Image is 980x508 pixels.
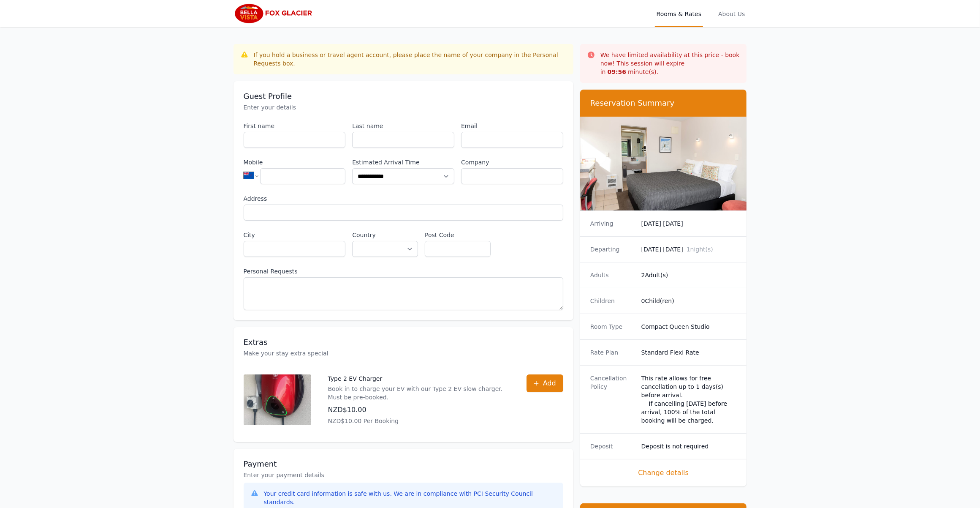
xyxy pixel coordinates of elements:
p: Make your stay extra special [244,349,563,358]
dt: Deposit [590,442,635,451]
dt: Cancellation Policy [590,374,635,425]
p: Enter your payment details [244,471,563,479]
div: If you hold a business or travel agent account, please place the name of your company in the Pers... [254,51,567,68]
dt: Rate Plan [590,348,635,357]
p: Enter your details [244,103,563,112]
dd: 2 Adult(s) [641,271,737,279]
label: Post Code [425,231,491,239]
dd: [DATE] [DATE] [641,219,737,228]
label: Personal Requests [244,267,563,276]
label: Company [461,158,563,167]
p: NZD$10.00 Per Booking [328,417,510,425]
dt: Departing [590,245,635,254]
button: Add [527,374,563,392]
span: 1 night(s) [687,246,713,253]
label: Country [352,231,418,239]
label: Estimated Arrival Time [352,158,454,167]
p: We have limited availability at this price - book now! This session will expire in minute(s). [600,51,740,76]
dt: Adults [590,271,635,279]
label: City [244,231,346,239]
label: Mobile [244,158,346,167]
label: Address [244,194,563,203]
dt: Children [590,297,635,305]
img: Compact Queen Studio [580,117,747,210]
p: Book in to charge your EV with our Type 2 EV slow charger. Must be pre-booked. [328,385,510,401]
dt: Room Type [590,322,635,331]
div: This rate allows for free cancellation up to 1 days(s) before arrival. If cancelling [DATE] befor... [641,374,737,425]
span: Add [543,378,556,388]
dd: 0 Child(ren) [641,297,737,305]
dd: Compact Queen Studio [641,322,737,331]
strong: 09 : 56 [608,68,627,75]
p: NZD$10.00 [328,405,510,415]
label: Last name [352,122,454,130]
img: Type 2 EV Charger [244,374,311,425]
h3: Guest Profile [244,91,563,101]
dt: Arriving [590,219,635,228]
h3: Reservation Summary [590,98,737,108]
label: First name [244,122,346,130]
div: Your credit card information is safe with us. We are in compliance with PCI Security Council stan... [264,489,557,506]
dd: [DATE] [DATE] [641,245,737,254]
p: Type 2 EV Charger [328,374,510,383]
dd: Deposit is not required [641,442,737,451]
label: Email [461,122,563,130]
h3: Extras [244,337,563,347]
img: Bella Vista Fox Glacier [233,3,315,24]
h3: Payment [244,459,563,469]
dd: Standard Flexi Rate [641,348,737,357]
span: Change details [590,468,737,478]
